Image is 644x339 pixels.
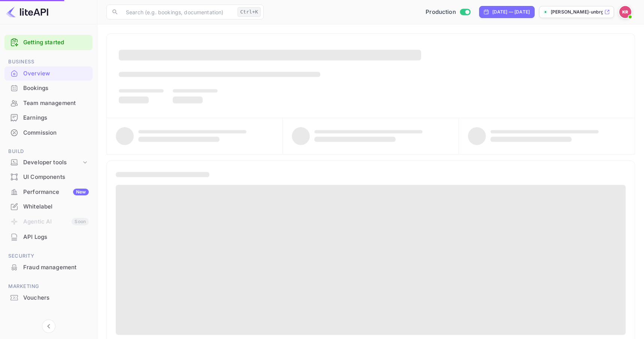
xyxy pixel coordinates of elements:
[619,6,631,18] img: Kobus Roux
[23,263,89,272] div: Fraud management
[42,319,55,333] button: Collapse navigation
[4,291,93,305] div: Vouchers
[23,233,89,241] div: API Logs
[23,188,89,196] div: Performance
[4,81,93,95] a: Bookings
[4,260,93,275] div: Fraud management
[4,156,93,169] div: Developer tools
[4,185,93,199] div: PerformanceNew
[4,35,93,50] div: Getting started
[23,173,89,181] div: UI Components
[4,170,93,184] div: UI Components
[23,84,89,93] div: Bookings
[23,129,89,137] div: Commission
[23,294,89,302] div: Vouchers
[4,58,93,66] span: Business
[23,69,89,78] div: Overview
[4,66,93,80] a: Overview
[23,99,89,108] div: Team management
[4,96,93,110] a: Team management
[73,189,89,195] div: New
[238,7,261,17] div: Ctrl+K
[4,66,93,81] div: Overview
[492,9,530,15] div: [DATE] — [DATE]
[23,38,89,47] a: Getting started
[23,202,89,211] div: Whitelabel
[426,8,456,16] span: Production
[479,6,535,18] div: Click to change the date range period
[4,230,93,244] a: API Logs
[4,282,93,291] span: Marketing
[4,199,93,213] a: Whitelabel
[4,126,93,140] div: Commission
[4,185,93,199] a: PerformanceNew
[4,199,93,214] div: Whitelabel
[4,230,93,244] div: API Logs
[4,291,93,304] a: Vouchers
[6,6,48,18] img: LiteAPI logo
[423,8,473,16] div: Switch to Sandbox mode
[4,126,93,139] a: Commission
[4,81,93,96] div: Bookings
[4,252,93,260] span: Security
[23,158,81,167] div: Developer tools
[4,170,93,184] a: UI Components
[4,96,93,111] div: Team management
[23,114,89,122] div: Earnings
[4,260,93,274] a: Fraud management
[4,147,93,156] span: Build
[4,111,93,124] a: Earnings
[121,4,235,19] input: Search (e.g. bookings, documentation)
[4,111,93,125] div: Earnings
[551,9,603,15] p: [PERSON_NAME]-unbrg.[PERSON_NAME]...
